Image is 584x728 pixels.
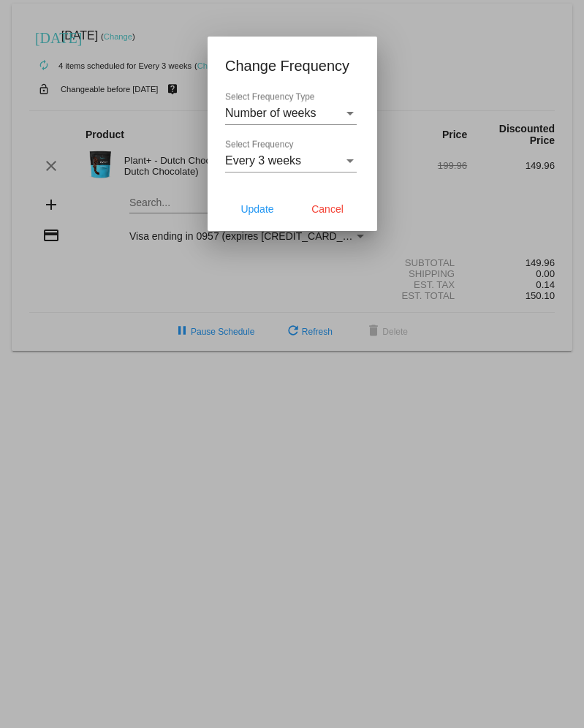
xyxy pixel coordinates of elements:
[311,203,344,215] span: Cancel
[225,196,289,222] button: Update
[225,107,316,119] span: Number of weeks
[225,154,357,167] mat-select: Select Frequency
[295,196,360,222] button: Cancel
[225,154,301,167] span: Every 3 weeks
[225,54,360,77] h1: Change Frequency
[225,107,357,120] mat-select: Select Frequency Type
[240,203,273,215] span: Update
